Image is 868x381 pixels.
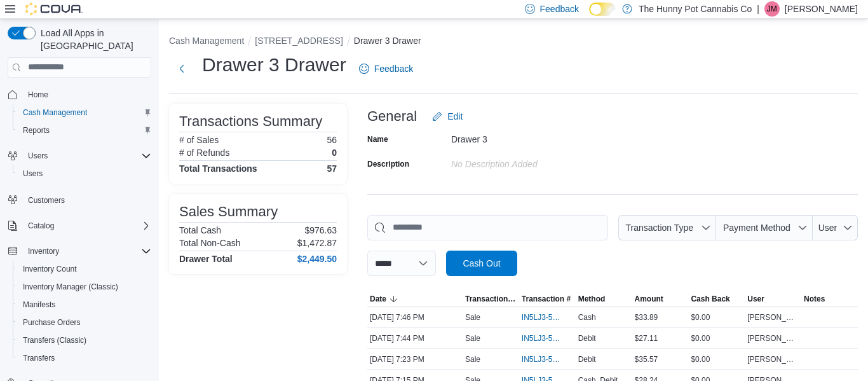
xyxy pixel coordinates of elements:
[578,333,596,343] span: Debit
[23,125,50,135] span: Reports
[3,85,156,104] button: Home
[639,1,752,17] p: The Hunny Pot Cannabis Co
[367,352,463,367] div: [DATE] 7:23 PM
[813,215,858,240] button: User
[179,114,322,129] h3: Transactions Summary
[465,354,480,364] p: Sale
[28,246,59,256] span: Inventory
[18,123,151,138] span: Reports
[179,135,219,145] h6: # of Sales
[625,223,693,233] span: Transaction Type
[18,350,151,366] span: Transfers
[18,261,151,277] span: Inventory Count
[25,3,83,15] img: Cova
[13,165,156,183] button: Users
[179,204,278,219] h3: Sales Summary
[522,310,573,325] button: IN5LJ3-5758531
[23,218,151,233] span: Catalog
[635,294,663,304] span: Amount
[23,300,55,310] span: Manifests
[747,294,764,304] span: User
[632,291,689,307] button: Amount
[447,110,463,123] span: Edit
[332,148,337,158] p: 0
[465,333,480,343] p: Sale
[688,291,745,307] button: Cash Back
[3,217,156,235] button: Catalog
[23,87,151,102] span: Home
[767,1,777,17] span: JM
[3,147,156,165] button: Users
[427,104,468,129] button: Edit
[13,260,156,278] button: Inventory Count
[13,278,156,296] button: Inventory Manager (Classic)
[23,218,59,233] button: Catalog
[179,163,257,174] h4: Total Transactions
[179,254,233,264] h4: Drawer Total
[18,279,123,294] a: Inventory Manager (Classic)
[23,244,64,259] button: Inventory
[18,105,92,120] a: Cash Management
[367,134,388,144] label: Name
[327,135,337,145] p: 56
[745,291,801,307] button: User
[179,238,241,248] h6: Total Non-Cash
[451,154,621,169] div: No Description added
[13,349,156,367] button: Transfers
[18,315,86,330] a: Purchase Orders
[18,333,92,348] a: Transfers (Classic)
[3,242,156,260] button: Inventory
[23,282,118,292] span: Inventory Manager (Classic)
[618,215,716,240] button: Transaction Type
[589,3,616,16] input: Dark Mode
[28,221,54,231] span: Catalog
[354,36,421,46] button: Drawer 3 Drawer
[578,312,596,322] span: Cash
[635,333,658,343] span: $27.11
[169,36,244,46] button: Cash Management
[13,331,156,349] button: Transfers (Classic)
[804,294,825,304] span: Notes
[13,296,156,314] button: Manifests
[23,148,151,163] span: Users
[688,310,745,325] div: $0.00
[23,353,55,363] span: Transfers
[18,279,151,294] span: Inventory Manager (Classic)
[297,254,337,264] h4: $2,449.50
[522,294,571,304] span: Transaction #
[367,109,417,124] h3: General
[18,166,151,181] span: Users
[747,333,799,343] span: [PERSON_NAME]
[23,87,53,102] a: Home
[367,159,409,169] label: Description
[36,27,151,52] span: Load All Apps in [GEOGRAPHIC_DATA]
[635,354,658,364] span: $35.57
[28,90,48,100] span: Home
[23,317,81,328] span: Purchase Orders
[519,291,576,307] button: Transaction #
[691,294,729,304] span: Cash Back
[688,331,745,346] div: $0.00
[18,297,151,312] span: Manifests
[465,312,480,322] p: Sale
[757,1,759,17] p: |
[304,225,337,235] p: $976.63
[23,193,70,208] a: Customers
[179,148,229,158] h6: # of Refunds
[576,291,632,307] button: Method
[451,129,621,144] div: Drawer 3
[465,294,517,304] span: Transaction Type
[18,105,151,120] span: Cash Management
[18,315,151,330] span: Purchase Orders
[18,350,60,366] a: Transfers
[522,331,573,346] button: IN5LJ3-5758500
[18,123,55,138] a: Reports
[818,223,837,233] span: User
[522,333,560,343] span: IN5LJ3-5758500
[801,291,858,307] button: Notes
[23,107,87,118] span: Cash Management
[522,352,573,367] button: IN5LJ3-5758314
[522,312,560,322] span: IN5LJ3-5758531
[747,354,799,364] span: [PERSON_NAME]
[764,1,780,17] div: Jesse McGean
